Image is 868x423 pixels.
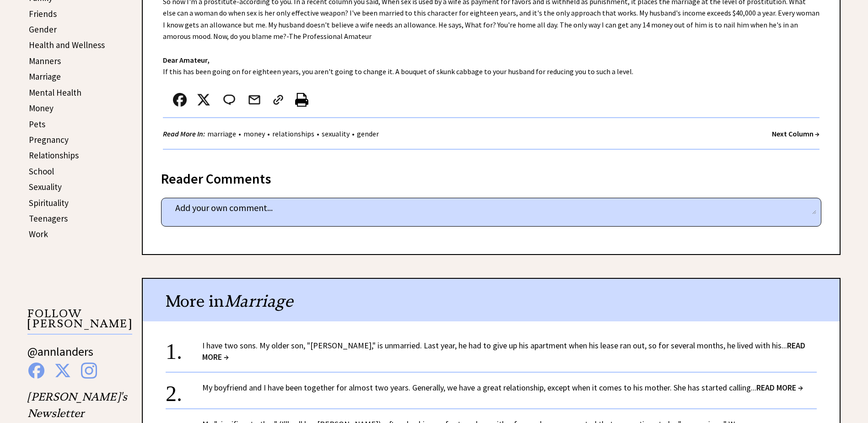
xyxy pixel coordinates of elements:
[205,129,238,138] a: marriage
[29,181,62,192] a: Sexuality
[29,166,54,177] a: School
[248,93,261,107] img: mail.png
[81,363,97,379] img: instagram%20blue.png
[319,129,352,138] a: sexuality
[202,340,805,362] a: I have two sons. My older son, "[PERSON_NAME]," is unmarried. Last year, he had to give up his ap...
[54,363,71,379] img: x%20blue.png
[29,55,61,66] a: Manners
[202,382,803,393] a: My boyfriend and I have been together for almost two years. Generally, we have a great relationsh...
[29,119,45,130] a: Pets
[28,363,44,379] img: facebook%20blue.png
[29,39,105,50] a: Health and Wellness
[756,382,803,393] span: READ MORE →
[241,129,267,138] a: money
[163,128,381,140] div: • • • •
[224,291,293,311] span: Marriage
[163,55,210,65] strong: Dear Amateur,
[271,93,285,107] img: link_02.png
[221,93,237,107] img: message_round%202.png
[29,8,57,19] a: Friends
[166,340,202,357] div: 1.
[29,150,79,161] a: Relationships
[173,93,187,107] img: facebook.png
[29,134,69,145] a: Pregnancy
[270,129,317,138] a: relationships
[29,197,69,208] a: Spirituality
[29,228,48,239] a: Work
[163,129,205,138] strong: Read More In:
[161,169,821,184] div: Reader Comments
[29,213,68,224] a: Teenagers
[29,103,54,114] a: Money
[772,129,819,138] a: Next Column →
[355,129,381,138] a: gender
[202,340,805,362] span: READ MORE →
[27,309,132,335] p: FOLLOW [PERSON_NAME]
[27,344,93,368] a: @annlanders
[29,87,81,98] a: Mental Health
[29,24,57,35] a: Gender
[197,93,210,107] img: x_small.png
[166,382,202,399] div: 2.
[29,71,61,82] a: Marriage
[143,279,840,321] div: More in
[295,93,308,107] img: printer%20icon.png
